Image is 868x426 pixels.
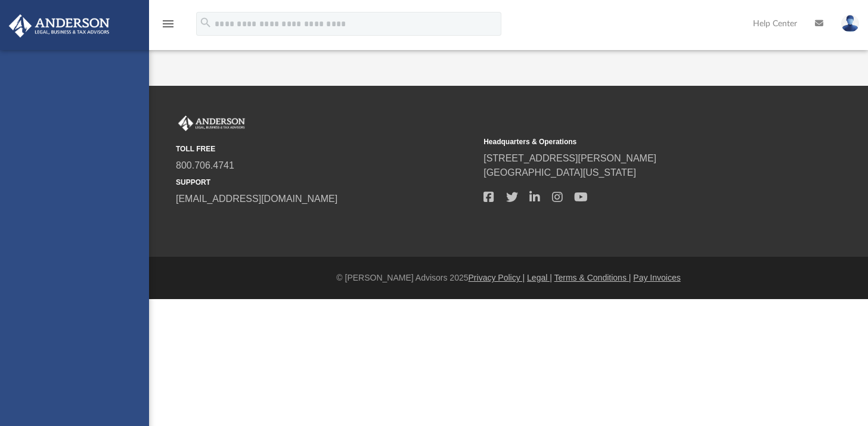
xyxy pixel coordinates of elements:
small: Headquarters & Operations [483,136,783,147]
div: © [PERSON_NAME] Advisors 2025 [149,272,868,284]
img: Anderson Advisors Platinum Portal [176,116,247,131]
i: search [199,16,212,29]
a: menu [161,23,175,31]
a: Terms & Conditions | [554,273,631,282]
a: [GEOGRAPHIC_DATA][US_STATE] [483,167,636,178]
a: Legal | [527,273,552,282]
a: [EMAIL_ADDRESS][DOMAIN_NAME] [176,194,337,204]
small: SUPPORT [176,177,475,188]
i: menu [161,17,175,31]
img: User Pic [841,15,859,32]
a: [STREET_ADDRESS][PERSON_NAME] [483,153,656,163]
a: 800.706.4741 [176,160,234,170]
a: Privacy Policy | [469,273,525,282]
a: Pay Invoices [633,273,680,282]
small: TOLL FREE [176,144,475,154]
img: Anderson Advisors Platinum Portal [5,14,113,38]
